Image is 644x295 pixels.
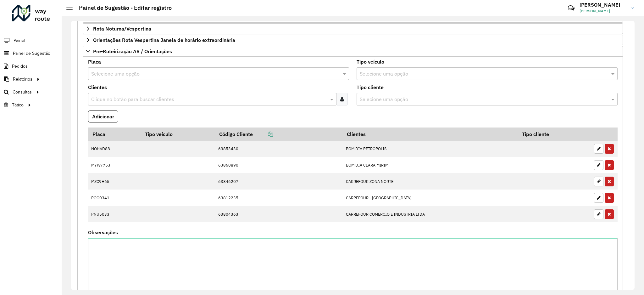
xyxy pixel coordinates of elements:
[342,157,518,173] td: BOM DIA CEARA MIRIM
[357,83,384,91] label: Tipo cliente
[93,49,172,54] span: Pre-Roteirização AS / Orientações
[88,128,141,141] th: Placa
[88,173,141,190] td: MZC9H65
[88,111,118,122] button: Adicionar
[12,63,28,70] span: Pedidos
[88,83,107,91] label: Clientes
[342,128,518,141] th: Clientes
[88,58,101,65] label: Placa
[342,141,518,157] td: BOM DIA PETROPOLIS L
[215,173,342,190] td: 63846207
[88,190,141,206] td: POO0341
[564,1,578,15] a: Contato Rápido
[13,76,32,82] span: Relatórios
[357,58,384,65] label: Tipo veículo
[580,2,627,8] h3: [PERSON_NAME]
[88,141,141,157] td: NOH6D88
[580,8,627,14] span: [PERSON_NAME]
[342,206,518,222] td: CARREFOUR COMERCIO E INDUSTRIA LTDA
[13,50,50,57] span: Painel de Sugestão
[14,37,25,44] span: Painel
[215,157,342,173] td: 63860890
[253,131,273,137] a: Copiar
[215,190,342,206] td: 63812235
[73,4,172,11] h2: Painel de Sugestão - Editar registro
[88,157,141,173] td: MYW7753
[88,229,118,236] label: Observações
[215,128,342,141] th: Código Cliente
[215,141,342,157] td: 63853430
[342,190,518,206] td: CARREFOUR - [GEOGRAPHIC_DATA]
[83,35,623,45] a: Orientações Rota Vespertina Janela de horário extraordinária
[342,173,518,190] td: CARREFOUR ZONA NORTE
[518,128,591,141] th: Tipo cliente
[83,23,623,34] a: Rota Noturna/Vespertina
[93,26,151,31] span: Rota Noturna/Vespertina
[215,206,342,222] td: 63804363
[83,46,623,57] a: Pre-Roteirização AS / Orientações
[93,37,235,43] span: Orientações Rota Vespertina Janela de horário extraordinária
[88,206,141,222] td: PNU5033
[141,128,215,141] th: Tipo veículo
[12,102,24,108] span: Tático
[13,89,32,95] span: Consultas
